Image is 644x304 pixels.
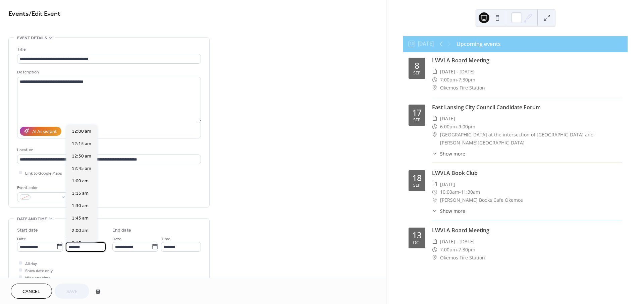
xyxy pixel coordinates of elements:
[413,71,421,75] div: Sep
[432,188,437,196] div: ​
[72,128,91,135] span: 12:00 am
[17,69,200,76] div: Description
[17,46,200,53] div: Title
[32,128,57,135] div: AI Assistant
[459,123,475,131] span: 9:00pm
[432,115,437,123] div: ​
[11,284,52,299] button: Cancel
[440,150,465,157] span: Show more
[17,235,26,242] span: Date
[29,7,60,20] span: / Edit Event
[72,227,89,234] span: 2:00 am
[72,190,89,197] span: 1:15 am
[440,254,485,262] span: Okemos Fire Station
[20,127,61,136] button: AI Assistant
[432,207,437,215] div: ​
[440,180,455,188] span: [DATE]
[432,226,622,234] div: LWVLA Board Meeting
[440,188,459,196] span: 10:00am
[432,254,437,262] div: ​
[413,241,421,245] div: Oct
[432,123,437,131] div: ​
[457,123,459,131] span: -
[440,84,485,92] span: Okemos Fire Station
[161,235,170,242] span: Time
[440,123,457,131] span: 6:00pm
[440,68,475,76] span: [DATE] - [DATE]
[66,235,75,242] span: Time
[25,260,37,267] span: All day
[459,76,475,84] span: 7:30pm
[457,40,501,48] div: Upcoming events
[432,150,437,157] div: ​
[72,140,91,147] span: 12:15 am
[17,216,47,223] span: Date and time
[432,246,437,254] div: ​
[440,196,523,204] span: [PERSON_NAME] Books Cafe Okemos
[440,76,457,84] span: 7:00pm
[432,180,437,188] div: ​
[72,153,91,160] span: 12:30 am
[459,188,461,196] span: -
[8,7,29,20] a: Events
[17,35,47,42] span: Event details
[112,227,131,234] div: End date
[72,215,89,222] span: 1:45 am
[457,76,459,84] span: -
[432,68,437,76] div: ​
[72,240,89,247] span: 2:15 am
[432,150,465,157] button: ​Show more
[72,178,89,185] span: 1:00 am
[17,227,38,234] div: Start date
[440,115,455,123] span: [DATE]
[432,169,622,177] div: LWVLA Book Club
[25,170,62,177] span: Link to Google Maps
[17,184,67,191] div: Event color
[461,188,480,196] span: 11:30am
[440,131,622,147] span: [GEOGRAPHIC_DATA] at the intersection of [GEOGRAPHIC_DATA] and [PERSON_NAME][GEOGRAPHIC_DATA]
[72,165,91,172] span: 12:45 am
[22,288,40,295] span: Cancel
[459,246,475,254] span: 7:30pm
[415,61,419,70] div: 8
[440,246,457,254] span: 7:00pm
[432,207,465,215] button: ​Show more
[413,118,421,122] div: Sep
[413,183,421,188] div: Sep
[112,235,121,242] span: Date
[440,238,475,246] span: [DATE] - [DATE]
[432,131,437,139] div: ​
[412,174,422,182] div: 18
[432,76,437,84] div: ​
[432,56,622,64] div: LWVLA Board Meeting
[432,196,437,204] div: ​
[412,231,422,239] div: 13
[412,108,422,117] div: 17
[432,84,437,92] div: ​
[17,146,200,154] div: Location
[72,202,89,209] span: 1:30 am
[25,267,53,274] span: Show date only
[25,274,51,281] span: Hide end time
[440,207,465,215] span: Show more
[432,103,622,111] div: East Lansing City Council Candidate Forum
[457,246,459,254] span: -
[432,238,437,246] div: ​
